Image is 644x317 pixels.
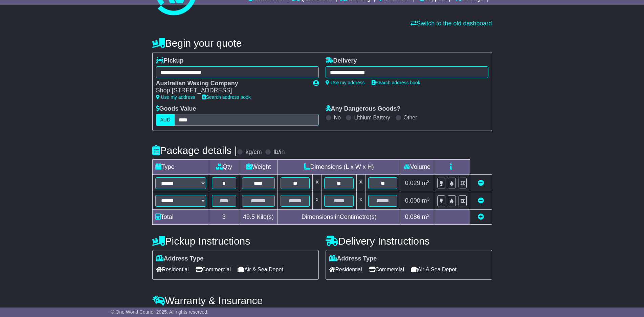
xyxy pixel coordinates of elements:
label: Lithium Battery [354,114,390,121]
span: 49.5 [243,213,255,220]
span: m [422,213,430,220]
h4: Delivery Instructions [326,235,492,247]
td: Type [152,160,209,175]
span: © One World Courier 2025. All rights reserved. [111,309,208,315]
a: Switch to the old dashboard [410,20,492,27]
label: No [334,114,341,121]
sup: 3 [427,197,430,202]
a: Add new item [478,213,484,220]
td: Dimensions (L x W x H) [277,160,400,175]
label: Delivery [326,57,357,65]
td: x [313,192,321,210]
span: Air & Sea Depot [238,264,283,275]
td: Weight [239,160,277,175]
label: kg/cm [245,149,262,156]
a: Use my address [326,80,365,85]
div: Shop [STREET_ADDRESS] [156,87,306,94]
td: Total [152,210,209,225]
label: lb/in [273,149,285,156]
td: x [313,175,321,192]
td: Qty [209,160,239,175]
sup: 3 [427,213,430,218]
span: Residential [329,264,362,275]
td: x [356,192,365,210]
a: Use my address [156,94,195,100]
span: m [422,180,430,186]
h4: Warranty & Insurance [152,295,492,306]
label: Pickup [156,57,184,65]
td: Volume [400,160,434,175]
a: Remove this item [478,180,484,186]
label: Any Dangerous Goods? [326,105,401,113]
label: Goods Value [156,105,196,113]
span: 0.086 [405,213,420,220]
h4: Begin your quote [152,38,492,49]
a: Remove this item [478,197,484,204]
label: Other [404,114,417,121]
a: Search address book [372,80,420,85]
h4: Package details | [152,145,237,156]
span: Commercial [196,264,231,275]
td: Dimensions in Centimetre(s) [277,210,400,225]
span: m [422,197,430,204]
span: 0.000 [405,197,420,204]
span: Air & Sea Depot [411,264,457,275]
h4: Pickup Instructions [152,235,319,247]
span: Residential [156,264,189,275]
td: Kilo(s) [239,210,277,225]
span: Commercial [369,264,404,275]
label: AUD [156,114,175,126]
a: Search address book [202,94,251,100]
label: Address Type [156,255,204,263]
label: Address Type [329,255,377,263]
span: 0.029 [405,180,420,186]
div: Australian Waxing Company [156,80,306,87]
td: x [356,175,365,192]
td: 3 [209,210,239,225]
sup: 3 [427,179,430,184]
